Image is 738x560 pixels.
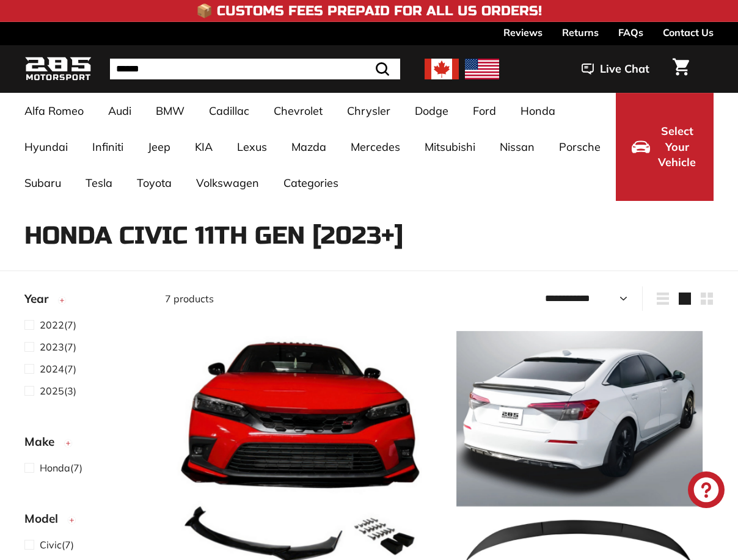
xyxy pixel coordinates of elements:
div: 7 products [165,291,439,306]
a: Nissan [488,129,547,165]
span: Live Chat [600,61,649,77]
a: Porsche [547,129,613,165]
span: (7) [40,340,76,354]
a: Lexus [225,129,279,165]
span: Year [24,290,57,308]
span: 2022 [40,319,64,331]
a: Alfa Romeo [12,93,96,129]
span: Honda [40,462,70,474]
span: 2023 [40,341,64,353]
a: Contact Us [663,22,714,43]
span: Civic [40,539,62,551]
a: Cart [665,48,696,90]
span: Make [24,433,64,451]
a: Dodge [403,93,461,129]
h4: 📦 Customs Fees Prepaid for All US Orders! [196,4,542,18]
span: (7) [40,362,76,376]
span: 2024 [40,363,64,375]
a: Reviews [503,22,543,43]
a: Tesla [73,165,125,201]
span: (7) [40,318,76,332]
button: Model [24,506,145,537]
h1: Honda Civic 11th Gen [2023+] [24,222,714,249]
a: Ford [461,93,508,129]
a: BMW [144,93,197,129]
a: Chrysler [335,93,403,129]
button: Year [24,286,145,317]
input: Search [110,59,400,79]
a: Hyundai [12,129,80,165]
a: Jeep [136,129,183,165]
span: (7) [40,537,74,552]
span: Model [24,510,67,528]
span: (3) [40,384,76,398]
img: Logo_285_Motorsport_areodynamics_components [24,55,92,84]
span: 2025 [40,385,64,397]
a: Honda [508,93,568,129]
a: Toyota [125,165,184,201]
a: FAQs [618,22,643,43]
a: Returns [562,22,599,43]
button: Make [24,429,145,460]
a: Volkswagen [184,165,271,201]
a: Subaru [12,165,73,201]
span: (7) [40,460,82,475]
a: Audi [96,93,144,129]
button: Live Chat [566,54,665,84]
span: Select Your Vehicle [656,123,698,170]
a: Categories [271,165,351,201]
a: Cadillac [197,93,261,129]
inbox-online-store-chat: Shopify online store chat [684,471,728,511]
a: Mercedes [338,129,412,165]
a: Mazda [279,129,338,165]
a: KIA [183,129,225,165]
a: Chevrolet [261,93,335,129]
button: Select Your Vehicle [616,93,714,201]
a: Mitsubishi [412,129,488,165]
a: Infiniti [80,129,136,165]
